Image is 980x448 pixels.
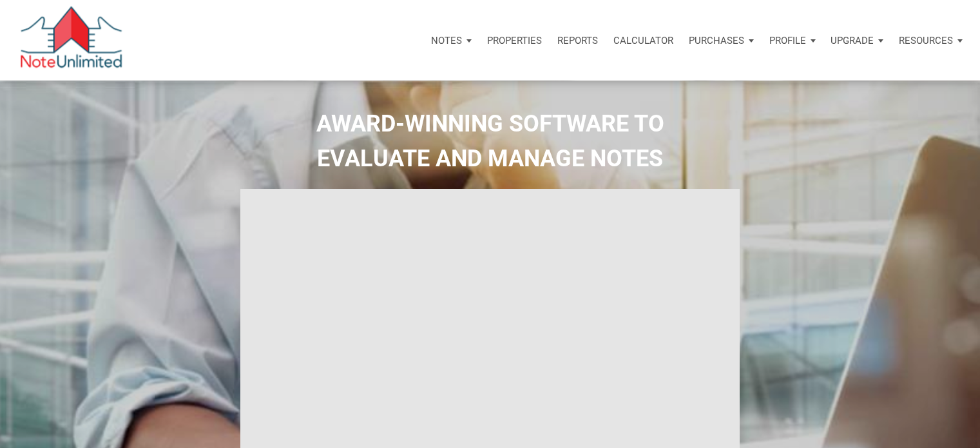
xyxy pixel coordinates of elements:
[606,21,681,60] a: Calculator
[831,35,874,46] p: Upgrade
[557,35,598,46] p: Reports
[891,21,970,60] button: Resources
[769,35,806,46] p: Profile
[487,35,542,46] p: Properties
[431,35,462,46] p: Notes
[681,21,762,60] button: Purchases
[689,35,744,46] p: Purchases
[10,106,970,176] h2: AWARD-WINNING SOFTWARE TO EVALUATE AND MANAGE NOTES
[550,21,606,60] button: Reports
[613,35,673,46] p: Calculator
[479,21,550,60] a: Properties
[762,21,823,60] button: Profile
[423,21,479,60] button: Notes
[823,21,891,60] button: Upgrade
[899,35,953,46] p: Resources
